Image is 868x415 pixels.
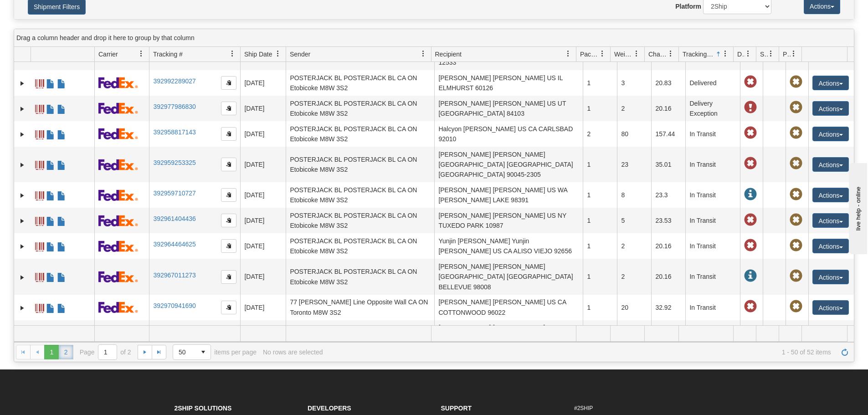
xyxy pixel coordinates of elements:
td: 23.3 [651,182,685,208]
td: 2 [617,320,651,346]
a: 2 [59,345,73,359]
a: Commercial Invoice [46,300,55,314]
a: Go to the next page [138,345,152,359]
a: 392967011273 [153,272,195,279]
button: Copy to clipboard [221,239,236,253]
iframe: chat widget [847,161,867,254]
a: Commercial Invoice [46,187,55,202]
td: 20 [617,295,651,320]
a: Delivery Status filter column settings [740,46,756,61]
a: Charge filter column settings [663,46,678,61]
a: Expand [18,191,27,200]
span: Pickup Not Assigned [790,188,802,201]
a: USMCA CO [57,187,66,202]
span: Packages [580,50,599,59]
a: Tracking Status filter column settings [718,46,733,61]
td: [DATE] [240,208,286,233]
button: Copy to clipboard [221,214,236,227]
td: In Transit [685,121,740,147]
a: 392958817143 [153,128,195,136]
td: Delivery Exception [685,96,740,121]
td: [PERSON_NAME] [PERSON_NAME] US IL ELMHURST 60126 [434,70,583,96]
td: [DATE] [240,259,286,294]
a: USMCA CO [57,269,66,283]
a: Label [35,187,44,202]
img: 2 - FedEx Express® [98,271,138,282]
td: [DATE] [240,121,286,147]
a: Expand [18,130,27,139]
a: Label [35,101,44,115]
span: Delivery Exception [744,101,757,114]
td: 2 [617,259,651,294]
img: 2 - FedEx Express® [98,159,138,170]
span: Late [744,157,757,170]
a: Label [35,238,44,253]
a: Expand [18,216,27,225]
input: Page 1 [98,345,117,359]
span: Ship Date [244,50,272,59]
img: 2 - FedEx Express® [98,215,138,226]
a: Label [35,75,44,90]
td: In Transit [685,259,740,294]
td: In Transit [685,233,740,259]
span: 1 - 50 of 52 items [329,348,831,356]
td: POSTERJACK BL POSTERJACK BL CA ON Etobicoke M8W 3S2 [286,233,434,259]
button: Actions [812,101,849,116]
td: In Transit [685,208,740,233]
div: grid grouping header [14,29,854,47]
td: 8 [617,182,651,208]
img: 2 - FedEx Express® [98,77,138,88]
td: [DATE] [240,320,286,346]
td: [PERSON_NAME] [PERSON_NAME] [GEOGRAPHIC_DATA] [GEOGRAPHIC_DATA] BELLEVUE 98008 [434,259,583,294]
span: 50 [179,348,190,357]
a: Label [35,269,44,283]
button: Actions [812,188,849,202]
a: USMCA CO [57,101,66,115]
span: Pickup Not Assigned [790,270,802,282]
span: Pickup Not Assigned [790,214,802,226]
a: Commercial Invoice [46,157,55,171]
td: [PERSON_NAME] [PERSON_NAME] [GEOGRAPHIC_DATA] [GEOGRAPHIC_DATA] [GEOGRAPHIC_DATA] 90045-2305 [434,147,583,182]
a: USMCA CO [57,157,66,171]
a: Commercial Invoice [46,75,55,90]
button: Actions [812,157,849,172]
strong: Support [441,405,472,412]
a: Expand [18,160,27,169]
button: Actions [812,76,849,90]
span: Carrier [98,50,118,59]
a: Expand [18,273,27,282]
span: Late [744,127,757,139]
span: Tracking Status [683,50,715,59]
button: Actions [812,213,849,228]
td: [PERSON_NAME] [PERSON_NAME] US CA DIAMOND BAR 91765 [434,320,583,346]
td: 20.16 [651,96,685,121]
span: Late [744,239,757,252]
strong: 2Ship Solutions [175,405,232,412]
button: Actions [812,127,849,141]
td: POSTERJACK BL POSTERJACK BL CA ON Etobicoke M8W 3S2 [286,96,434,121]
span: Pickup Not Assigned [790,127,802,139]
button: Copy to clipboard [221,301,236,314]
button: Actions [812,300,849,315]
span: Pickup Not Assigned [790,157,802,170]
td: 77 [PERSON_NAME] Line Opposite Wall CA ON Toronto M8W 3S2 [286,295,434,320]
a: Commercial Invoice [46,325,55,340]
td: 1 [583,208,617,233]
a: Packages filter column settings [595,46,610,61]
td: 157.44 [651,121,685,147]
span: Shipment Issues [760,50,768,59]
a: USMCA CO [57,126,66,141]
span: Page sizes drop down [173,344,211,360]
td: [PERSON_NAME] [PERSON_NAME] US UT [GEOGRAPHIC_DATA] 84103 [434,96,583,121]
a: Label [35,157,44,171]
td: Delivered [685,70,740,96]
td: Halcyon [PERSON_NAME] US CA CARLSBAD 92010 [434,121,583,147]
td: [DATE] [240,70,286,96]
h6: #2SHIP [574,405,694,411]
a: Carrier filter column settings [134,46,149,61]
a: Commercial Invoice [46,126,55,141]
span: Recipient [435,50,462,59]
button: Copy to clipboard [221,127,236,141]
td: 20.16 [651,233,685,259]
a: Refresh [837,345,852,359]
